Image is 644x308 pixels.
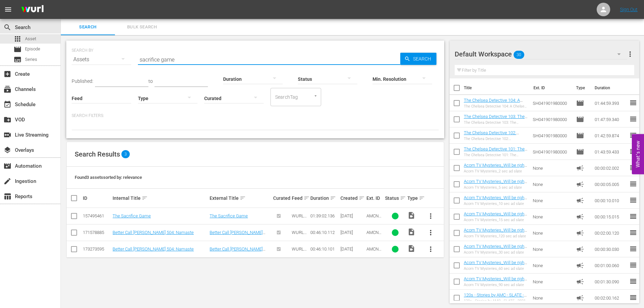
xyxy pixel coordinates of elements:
[576,213,584,221] span: Ad
[530,127,573,144] td: SH041901980000
[530,192,573,209] td: None
[591,78,631,97] th: Duration
[14,55,22,64] span: Series
[304,195,310,201] span: sort
[330,195,336,201] span: sort
[210,230,265,240] a: Better Call [PERSON_NAME] 504: Namaste
[407,244,415,253] span: Video
[407,228,415,236] span: Video
[629,164,637,172] span: reorder
[620,7,638,12] a: Sign Out
[455,45,627,64] div: Default Workspace
[592,209,629,225] td: 00:00:15.015
[366,246,381,262] span: AMCNVR0000067384
[464,250,528,255] div: Acorn TV Mysteries_30 sec ad slate
[423,208,439,224] button: more_vert
[464,244,527,254] a: Acorn TV Mysteries_Will be right back 30 S01642207001 FINA
[576,294,584,302] span: Ad
[592,290,629,306] td: 00:02:00.162
[592,257,629,274] td: 00:01:00.060
[514,48,524,62] span: 30
[3,85,11,93] span: Channels
[629,196,637,204] span: reorder
[576,164,584,172] span: Ad
[121,150,130,158] span: 3
[572,78,591,97] th: Type
[464,146,527,172] a: The Chelsea Detective 101: The Wages of Sin (The Chelsea Detective 101: The Wages of Sin (amc_net...
[427,245,435,253] span: more_vert
[83,246,111,252] div: 173273595
[113,230,194,235] a: Better Call [PERSON_NAME] 504: Namaste
[3,177,11,185] span: Ingestion
[629,212,637,220] span: reorder
[310,194,338,202] div: Duration
[3,23,11,31] span: Search
[464,98,527,128] a: The Chelsea Detective 104: A Chelsea Education (The Chelsea Detective 104: A Chelsea Education (a...
[340,246,364,252] div: [DATE]
[464,202,528,206] div: Acorn TV Mysteries_10 sec ad slate
[25,46,40,52] span: Episode
[142,195,148,201] span: sort
[576,229,584,237] span: Ad
[592,144,629,160] td: 01:43:59.433
[210,213,248,218] a: The Sacrifice Game
[592,192,629,209] td: 00:00:10.010
[629,131,637,139] span: reorder
[16,2,49,18] img: ans4CAIJ8jUAAAAAAAAAAAAAAAAAAAAAAAAgQb4GAAAAAAAAAAAAAAAAAAAAAAAAJMjXAAAAAAAAAAAAAAAAAAAAAAAAgAT5G...
[464,228,527,238] a: Acorn TV Mysteries_Will be right back 120 S01642210001 FINAL
[464,218,528,222] div: Acorn TV Mysteries_15 sec ad slate
[464,153,528,157] div: The Chelsea Detective 101: The Wages of Sin
[576,99,584,107] span: Episode
[410,53,436,65] span: Search
[83,195,111,201] div: ID
[148,78,153,84] span: to
[25,35,36,42] span: Asset
[592,160,629,176] td: 00:00:02.002
[530,225,573,241] td: None
[119,23,165,31] span: Bulk Search
[3,100,11,109] span: Schedule
[464,78,529,97] th: Title
[310,213,338,218] div: 01:39:02.136
[629,115,637,123] span: reorder
[366,195,383,201] div: Ext. ID
[530,257,573,274] td: None
[530,144,573,160] td: SH041901980000
[113,246,194,252] a: Better Call [PERSON_NAME] 504: Namaste
[576,245,584,253] span: Ad
[310,246,338,252] div: 00:46:10.101
[530,241,573,257] td: None
[83,213,111,218] div: 157495461
[292,230,307,240] span: WURL Feed
[340,194,364,202] div: Created
[427,229,435,237] span: more_vert
[385,194,405,202] div: Status
[464,114,527,139] a: The Chelsea Detective 103: The Gentle Giant (The Chelsea Detective 103: The Gentle Giant (amc_net...
[464,260,527,270] a: Acorn TV Mysteries_Will be right back 60 S01642208001 FINAL
[3,116,11,124] span: VOD
[576,261,584,269] span: Ad
[359,195,365,201] span: sort
[400,195,406,201] span: sort
[407,194,420,202] div: Type
[464,104,528,109] div: The Chelsea Detective 104: A Chelsea Education
[310,230,338,235] div: 00:46:10.112
[576,115,584,123] span: Episode
[464,137,528,141] div: The Chelsea Detective 102: [PERSON_NAME]
[75,150,120,158] span: Search Results
[292,246,307,257] span: WURL Feed
[529,78,572,97] th: Ext. ID
[4,5,12,14] span: menu
[530,176,573,192] td: None
[464,163,527,173] a: Acorn TV Mysteries_Will be right back 02 S01642203001 FINAL
[3,131,11,139] span: Live Streaming
[3,146,11,154] span: Overlays
[113,213,151,218] a: The Sacrifice Game
[292,213,307,223] span: WURL Feed
[464,283,528,287] div: Acorn TV Mysteries_90 sec ad slate
[14,45,22,53] span: Episode
[240,195,246,201] span: sort
[629,99,637,107] span: reorder
[530,274,573,290] td: None
[592,241,629,257] td: 00:00:30.030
